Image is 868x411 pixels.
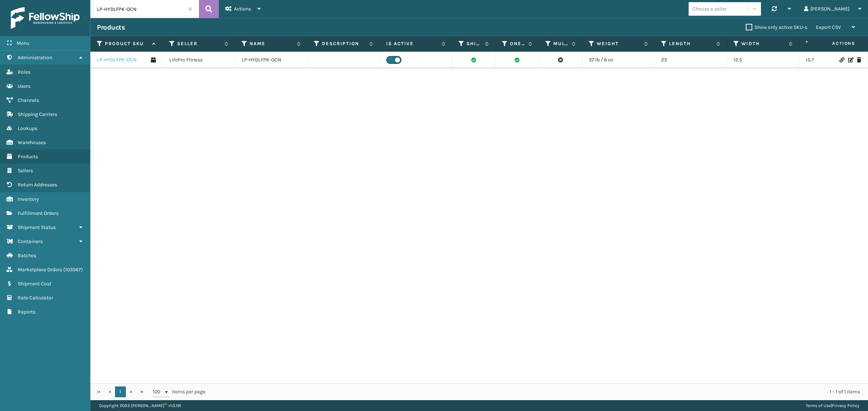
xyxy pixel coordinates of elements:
span: Batches [18,252,36,259]
label: Product SKU [105,40,149,47]
td: LifePro Fitness [163,52,235,68]
label: Show only active SKU-s [746,24,807,30]
a: Terms of Use [806,403,831,408]
label: Length [669,40,713,47]
span: Warehouses [18,139,46,146]
span: Roles [18,69,30,75]
h3: Products [97,23,125,32]
span: Shipment Cost [18,281,51,287]
span: Actions [234,6,251,12]
p: Copyright 2023 [PERSON_NAME]™ v 1.0.191 [99,400,181,411]
img: logo [11,7,80,29]
span: Marketplace Orders [18,267,62,273]
label: Is Active [386,40,438,47]
div: | [806,400,859,411]
span: Reports [18,309,35,315]
span: Shipment Status [18,224,56,230]
div: 1 - 1 of 1 items [216,388,860,395]
label: Description [322,40,366,47]
span: Menu [17,40,29,46]
i: Edit [848,57,852,62]
i: Link Product [839,57,844,62]
i: Delete [857,57,861,62]
label: One Per Box [510,40,525,47]
span: Sellers [18,168,33,174]
label: Name [250,40,293,47]
span: Channels [18,97,39,103]
a: Privacy Policy [832,403,859,408]
td: 37 lb / 6 oz [582,52,655,68]
span: Inventory [18,196,39,202]
span: Export CSV [816,24,841,30]
span: Rate Calculator [18,295,53,301]
span: Return Addresses [18,182,57,188]
a: 1 [115,386,126,397]
label: Multi Packaged [553,40,568,47]
td: LP-HYDLFPK-OCN [235,52,307,68]
span: Containers [18,238,43,245]
span: Users [18,83,30,89]
label: Width [741,40,785,47]
label: Seller [177,40,221,47]
div: Choose a seller [692,5,727,13]
span: Actions [809,38,860,49]
span: items per page [153,386,205,397]
span: Administration [18,55,52,61]
span: Fulfillment Orders [18,210,59,216]
span: Products [18,153,38,160]
span: 100 [153,388,163,395]
td: 12.5 [727,52,799,68]
a: LP-HYDLFPK-OCN [97,56,137,64]
label: Weight [597,40,641,47]
span: Lookups [18,125,37,131]
label: Shippable [467,40,481,47]
span: Shipping Carriers [18,111,57,117]
td: 23 [655,52,727,68]
span: ( 103567 ) [63,267,83,273]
